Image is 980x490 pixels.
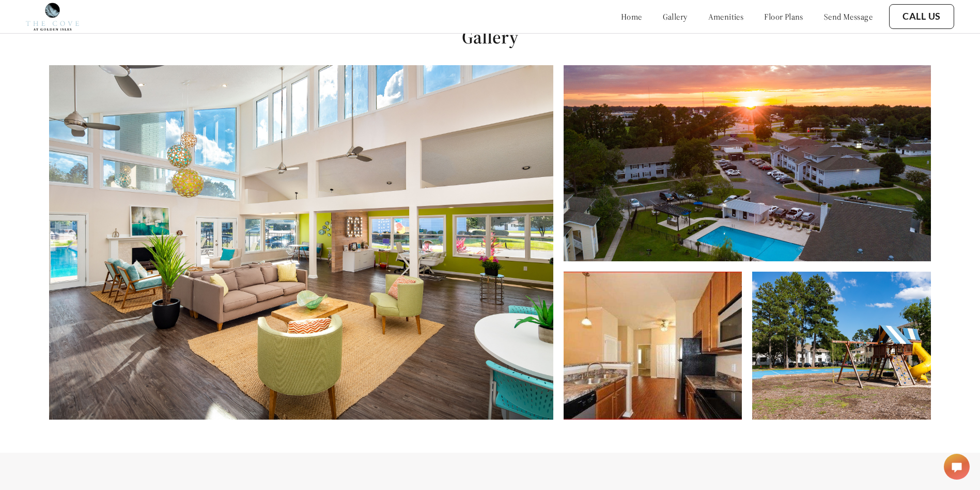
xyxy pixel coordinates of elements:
[621,11,642,22] a: home
[824,11,873,22] a: send message
[49,65,553,420] img: clubhouse
[26,3,79,31] img: cove_at_golden_isles_logo.png
[889,4,954,29] button: Call Us
[764,11,803,22] a: floor plans
[752,272,931,420] img: Kids Playground and Recreation Area
[708,11,744,22] a: amenities
[663,11,688,22] a: gallery
[903,11,941,22] a: Call Us
[564,65,931,261] img: Building Exterior at Sunset
[564,272,742,420] img: Kitchen with High Ceilings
